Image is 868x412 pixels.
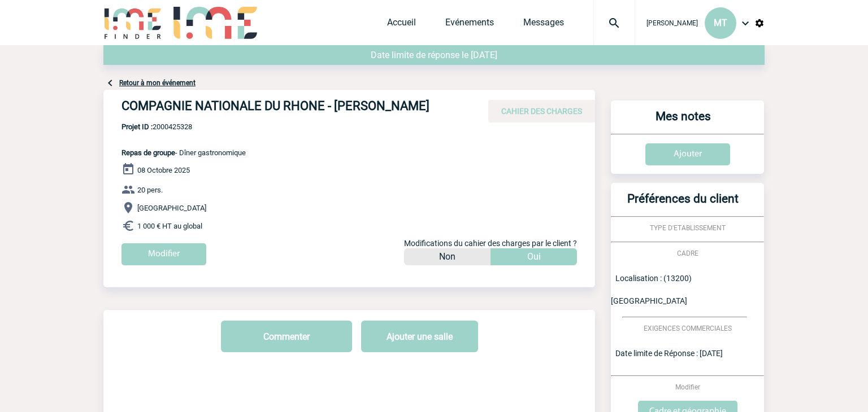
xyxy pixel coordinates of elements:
span: TYPE D'ETABLISSEMENT [650,224,726,232]
span: - Dîner gastronomique [121,148,246,157]
span: [PERSON_NAME] [646,19,698,27]
span: Date limite de Réponse : [DATE] [615,349,723,358]
span: Localisation : (13200) [GEOGRAPHIC_DATA] [611,274,692,305]
span: 20 pers. [137,186,163,194]
button: Ajouter une salle [361,321,478,352]
h4: COMPAGNIE NATIONALE DU RHONE - [PERSON_NAME] [121,99,461,118]
span: 08 Octobre 2025 [137,166,190,174]
h3: Préférences du client [615,192,750,216]
button: Commenter [221,321,352,352]
span: EXIGENCES COMMERCIALES [644,325,732,332]
span: Repas de groupe [121,148,175,157]
span: Modifications du cahier des charges par le client ? [404,239,577,248]
p: Oui [527,248,541,265]
span: 2000425328 [121,122,246,131]
span: Date limite de réponse le [DATE] [371,50,497,60]
b: Projet ID : [121,122,153,131]
a: Retour à mon événement [119,79,196,87]
img: IME-Finder [103,7,162,39]
span: CADRE [677,249,698,257]
span: [GEOGRAPHIC_DATA] [137,204,206,212]
span: MT [714,17,727,28]
h3: Mes notes [615,109,750,134]
input: Ajouter [645,143,730,165]
span: 1 000 € HT au global [137,222,202,230]
span: CAHIER DES CHARGES [501,107,582,116]
input: Modifier [121,243,206,265]
a: Accueil [387,17,416,33]
span: Modifier [675,383,700,391]
a: Evénements [445,17,494,33]
a: Messages [523,17,564,33]
p: Non [439,248,455,265]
